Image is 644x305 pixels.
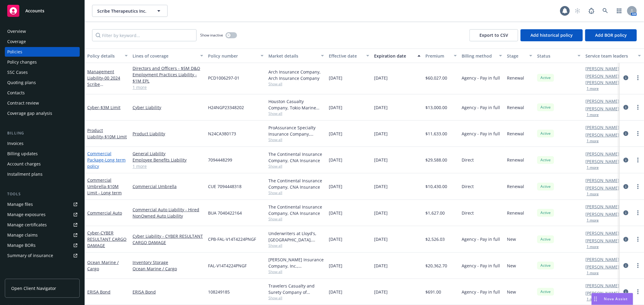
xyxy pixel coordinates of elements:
span: Show all [268,269,324,274]
div: Billing method [462,53,495,59]
span: Agency - Pay in full [462,75,500,81]
button: 1 more [587,271,599,275]
span: Show all [268,216,324,222]
a: more [634,156,642,164]
a: [PERSON_NAME] [585,98,619,104]
div: Manage claims [7,230,38,240]
a: [PERSON_NAME] [585,65,619,72]
a: [PERSON_NAME] [585,132,619,138]
a: Contacts [5,88,80,98]
a: Installment plans [5,169,80,179]
div: Coverage [7,37,26,46]
a: Switch app [613,5,625,17]
span: $691.00 [425,289,441,295]
span: [DATE] [374,104,388,111]
a: circleInformation [622,104,630,111]
span: $1,627.00 [425,210,445,216]
span: Add BOR policy [595,32,627,38]
span: Show all [268,111,324,116]
span: Renewal [507,104,524,111]
div: Policies [7,47,22,57]
span: Renewal [507,130,524,137]
span: PCD1006297-01 [208,75,239,81]
span: - $3M Limit [99,105,120,110]
div: Billing updates [7,149,38,159]
a: more [634,262,642,269]
span: $29,588.00 [425,157,447,163]
a: [PERSON_NAME] [585,256,619,263]
span: Active [540,237,552,242]
span: $10,430.00 [425,183,447,190]
a: [PERSON_NAME] [585,230,619,236]
a: more [634,104,642,111]
div: The Continental Insurance Company, CNA Insurance [268,151,324,164]
span: [DATE] [329,183,342,190]
a: Cyber Liability [133,104,203,111]
span: Show all [268,137,324,142]
a: Employee Benefits Liability [133,157,203,163]
a: circleInformation [622,262,630,269]
a: Start snowing [572,5,584,17]
a: Overview [5,27,80,36]
div: Overview [7,27,26,36]
button: Stage [505,49,535,63]
span: [DATE] [329,104,342,111]
button: Premium [423,49,459,63]
a: ERISA Bond [87,289,111,295]
div: Manage exposures [7,210,46,219]
a: Manage certificates [5,220,80,230]
span: BUA 7040422164 [208,210,242,216]
div: Stage [507,53,526,59]
a: Policy changes [5,57,80,67]
span: Direct [462,210,474,216]
a: more [634,288,642,295]
a: Summary of insurance [5,251,80,260]
a: [PERSON_NAME] [585,237,619,244]
div: SSC Cases [7,68,28,77]
span: New [507,289,516,295]
a: [PERSON_NAME] [585,203,619,210]
a: Account charges [5,159,80,169]
div: Analytics hub [5,272,80,278]
span: Nova Assist [604,296,628,301]
span: $60,027.00 [425,75,447,81]
a: SSC Cases [5,68,80,77]
span: $20,362.70 [425,263,447,269]
div: Manage files [7,200,33,209]
a: Manage files [5,200,80,209]
a: Billing updates [5,149,80,159]
a: Management Liability [87,69,126,100]
div: Policy details [87,53,121,59]
span: Active [540,75,552,80]
span: [DATE] [329,289,342,295]
div: Underwriters at Lloyd's, [GEOGRAPHIC_DATA], [PERSON_NAME] of [GEOGRAPHIC_DATA], [PERSON_NAME] Cargo [268,230,324,243]
span: [DATE] [374,263,388,269]
span: FAL-V14T4224PNGF [208,263,247,269]
div: Coverage gap analysis [7,108,52,118]
span: Agency - Pay in full [462,104,500,111]
div: Drag to move [592,293,599,305]
div: Expiration date [374,53,414,59]
button: 1 more [587,297,599,301]
span: Show all [268,81,324,86]
span: Show all [268,243,324,248]
span: [DATE] [374,130,388,137]
a: Manage exposures [5,210,80,219]
a: Ocean Marine / Cargo [133,266,203,272]
span: Open Client Navigator [11,285,56,291]
a: circleInformation [622,288,630,295]
a: Manage claims [5,230,80,240]
a: more [634,183,642,190]
div: Summary of insurance [7,251,53,260]
button: Service team leaders [583,49,643,63]
a: circleInformation [622,209,630,216]
span: CPB-FAL-V14T4224PNGF [208,236,256,242]
div: Houston Casualty Company, Tokio Marine HCC, CRC Group [268,98,324,111]
span: Add historical policy [530,32,573,38]
a: [PERSON_NAME] [PERSON_NAME] [585,73,633,86]
span: Show all [268,190,324,195]
span: Agency - Pay in full [462,130,500,137]
span: Active [540,263,552,268]
span: Agency - Pay in full [462,236,500,242]
div: Policy number [208,53,257,59]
